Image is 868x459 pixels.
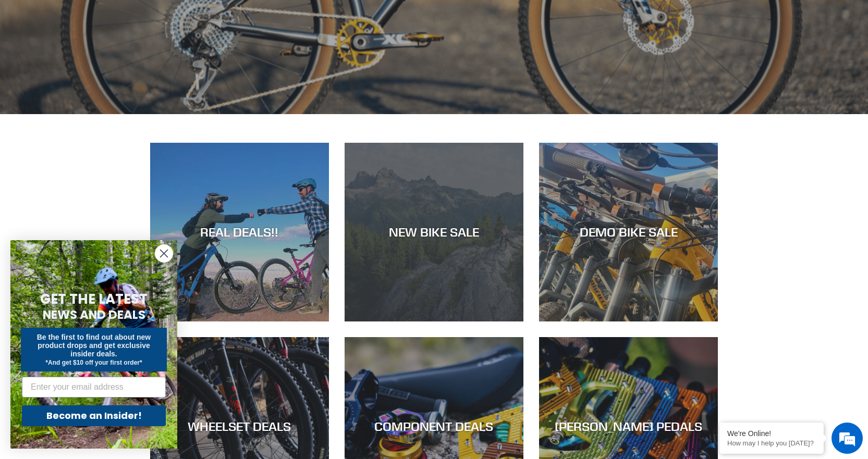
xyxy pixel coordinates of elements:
button: Become an Insider! [22,405,166,426]
div: COMPONENT DEALS [345,419,523,434]
div: We're Online! [727,429,816,438]
div: [PERSON_NAME] PEDALS [539,419,718,434]
span: *And get $10 off your first order* [45,359,142,366]
span: GET THE LATEST [40,290,148,308]
div: Navigation go back [11,57,27,73]
div: NEW BIKE SALE [345,225,523,240]
a: REAL DEALS!! [150,143,329,321]
textarea: Type your message and hit 'Enter' [5,284,199,321]
input: Enter your email address [22,377,166,398]
span: We're online! [60,131,144,237]
button: Close dialog [155,244,173,263]
a: NEW BIKE SALE [345,143,523,321]
div: Minimize live chat window [171,5,196,30]
div: REAL DEALS!! [150,225,329,240]
span: NEWS AND DEALS [43,306,145,323]
p: How may I help you today? [727,439,816,447]
span: Be the first to find out about new product drops and get exclusive insider deals. [37,333,151,358]
div: DEMO BIKE SALE [539,225,718,240]
a: DEMO BIKE SALE [539,143,718,321]
img: d_696896380_company_1647369064580_696896380 [33,52,59,78]
div: Chat with us now [70,58,191,72]
div: WHEELSET DEALS [150,419,329,434]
